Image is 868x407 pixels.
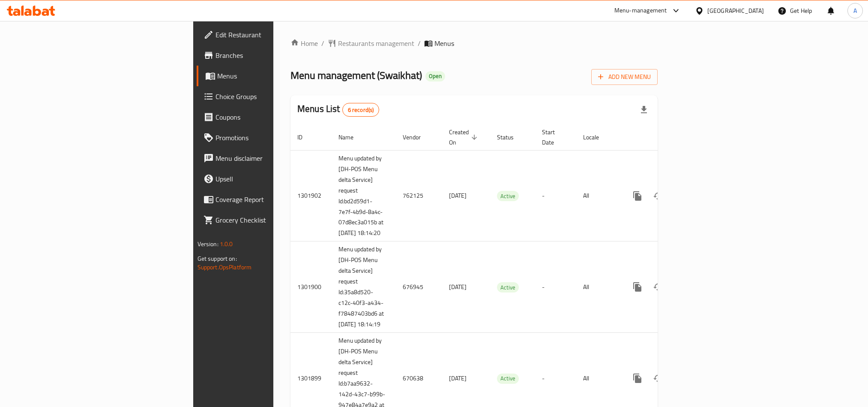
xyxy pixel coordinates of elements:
span: ID [297,132,314,142]
a: Menus [197,66,338,86]
span: Grocery Checklist [216,215,331,225]
div: Total records count [342,103,380,117]
span: [DATE] [449,373,467,384]
span: [DATE] [449,281,467,292]
span: 6 record(s) [343,106,379,114]
td: 762125 [396,150,442,241]
button: more [627,277,648,297]
span: Edit Restaurant [216,30,331,40]
a: Menu disclaimer [197,148,338,169]
span: Start Date [542,127,566,148]
span: Restaurants management [338,38,414,48]
div: Active [497,282,519,292]
span: Name [338,132,365,142]
nav: breadcrumb [290,38,658,48]
div: [GEOGRAPHIC_DATA] [707,6,764,15]
th: Actions [620,124,716,151]
button: Add New Menu [591,69,658,85]
button: more [627,186,648,206]
a: Promotions [197,127,338,148]
td: - [535,150,576,241]
span: Add New Menu [598,72,651,82]
a: Grocery Checklist [197,210,338,230]
a: Branches [197,45,338,66]
td: - [535,241,576,333]
a: Choice Groups [197,86,338,107]
div: Export file [634,99,654,120]
button: more [627,368,648,389]
span: Open [425,72,445,80]
span: Promotions [216,133,331,143]
span: Created On [449,127,480,148]
span: Choice Groups [216,91,331,102]
span: Active [497,191,519,201]
td: All [576,241,620,333]
span: Get support on: [198,253,237,264]
div: Menu-management [614,6,667,16]
span: Menus [217,71,331,81]
td: Menu updated by [DH-POS Menu delta Service] request Id:bd2d59d1-7e7f-4b9d-8a4c-07d8ec3a015b at [D... [332,150,396,241]
td: Menu updated by [DH-POS Menu delta Service] request Id:35a8d520-c12c-40f3-a434-f78487403bd6 at [D... [332,241,396,333]
button: Change Status [648,368,668,389]
span: Coverage Report [216,194,331,205]
span: Menu disclaimer [216,153,331,163]
a: Restaurants management [328,38,414,48]
span: 1.0.0 [220,238,233,250]
button: Change Status [648,277,668,297]
td: 676945 [396,241,442,333]
button: Change Status [648,186,668,206]
span: Menus [434,38,454,48]
div: Open [425,71,445,81]
span: Menu management ( Swaikhat ) [290,66,422,85]
span: Coupons [216,112,331,122]
a: Upsell [197,169,338,189]
span: Version: [198,238,218,250]
a: Support.OpsPlatform [198,262,252,273]
a: Coverage Report [197,189,338,210]
h2: Menus List [297,103,379,117]
span: Active [497,374,519,383]
span: Status [497,132,525,142]
span: A [853,6,857,15]
span: Vendor [403,132,432,142]
td: All [576,150,620,241]
span: Locale [583,132,610,142]
span: Branches [216,50,331,60]
a: Edit Restaurant [197,24,338,45]
a: Coupons [197,107,338,127]
span: Active [497,283,519,292]
span: [DATE] [449,190,467,201]
li: / [418,38,421,48]
span: Upsell [216,174,331,184]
